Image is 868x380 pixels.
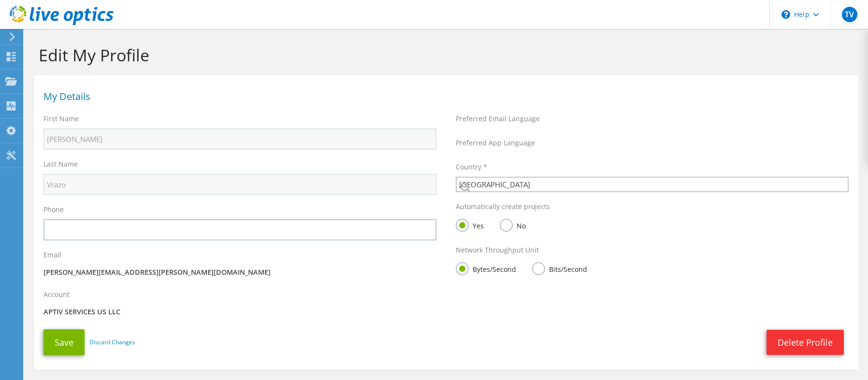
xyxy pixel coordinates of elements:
p: [PERSON_NAME][EMAIL_ADDRESS][PERSON_NAME][DOMAIN_NAME] [43,267,436,278]
button: Save [43,329,85,355]
label: Network Throughput Unit [456,245,539,255]
label: No [500,219,526,231]
label: Yes [456,219,484,231]
h1: My Details [43,92,844,101]
label: Preferred Email Language [456,114,540,124]
h1: Edit My Profile [39,45,849,65]
a: Discard Changes [89,337,135,348]
a: Delete Profile [767,330,844,355]
label: First Name [43,114,79,124]
svg: \n [781,10,790,19]
p: APTIV SERVICES US LLC [43,307,436,317]
label: Country * [456,162,487,172]
label: Last Name [43,159,78,169]
label: Bits/Second [532,262,587,274]
span: TV [842,7,857,22]
label: Email [43,250,61,260]
label: Preferred App Language [456,138,535,148]
label: Phone [43,205,64,214]
label: Automatically create projects [456,202,550,211]
label: Bytes/Second [456,262,516,274]
label: Account [43,290,70,299]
